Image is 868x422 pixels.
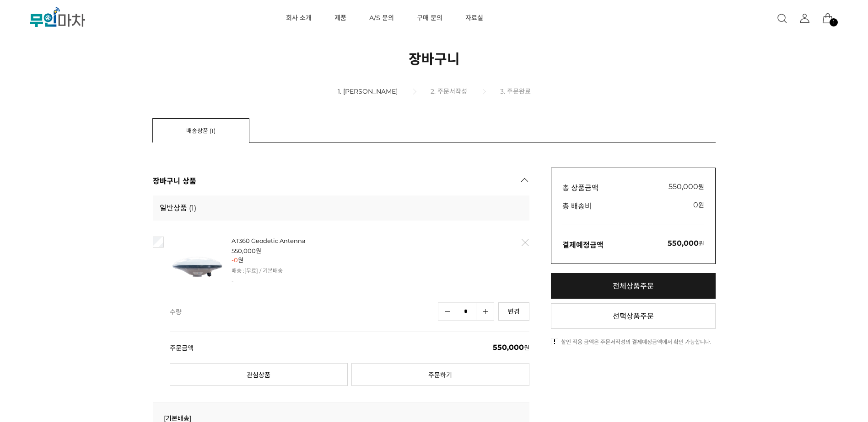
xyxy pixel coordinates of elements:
[351,363,529,386] a: 주문하기
[500,86,531,95] li: 3. 주문완료
[232,247,256,254] strong: 550,000
[232,237,306,244] a: AT360 Geodetic Antenna
[232,256,238,264] span: -0
[153,195,529,221] h4: 일반상품 (1)
[476,302,494,321] a: 수량증가
[493,343,524,352] strong: 550,000
[170,343,493,352] span: 주문금액
[409,48,460,68] h2: 장바구니
[669,182,698,191] span: 550,000
[498,302,529,321] a: 변경
[693,200,704,211] div: 원
[431,86,499,95] li: 2. 주문서작성
[232,246,454,255] li: 원
[562,239,604,250] h3: 결제예정금액
[833,20,835,25] span: 1
[232,267,454,275] li: 배송 : [무료] / 기본배송
[668,239,699,248] strong: 550,000
[170,237,225,291] img: 4b765f47a99065b58d523fd41b312958.png
[152,118,249,142] a: 배송상품 (1)
[232,237,454,245] strong: 상품명
[551,303,716,329] a: 선택상품주문
[551,338,716,346] li: 할인 적용 금액은 주문서작성의 결제예정금액에서 확인 가능합니다.
[515,233,534,252] a: 삭제
[170,332,529,352] div: 원
[232,277,234,285] li: 적립금
[153,168,196,195] h3: 장바구니 상품
[551,273,716,299] a: 전체상품주문
[562,182,598,193] h4: 총 상품금액
[562,200,592,211] h4: 총 배송비
[669,182,704,193] div: 원
[438,302,456,321] a: 수량감소
[338,87,429,95] li: 1. [PERSON_NAME]
[170,307,438,316] span: 수량
[668,239,704,250] div: 원
[693,200,698,209] span: 0
[232,255,454,264] li: 원
[170,363,348,386] a: 관심상품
